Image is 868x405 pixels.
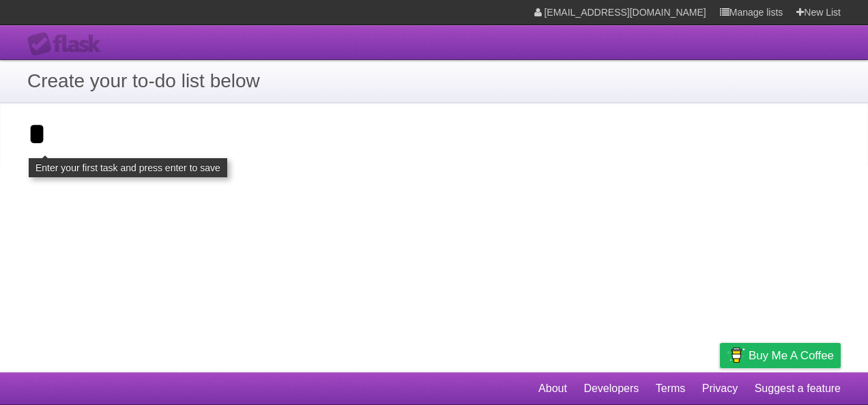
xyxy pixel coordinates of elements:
a: About [538,376,567,402]
a: Suggest a feature [755,376,841,402]
div: Flask [27,32,109,57]
a: Privacy [702,376,738,402]
h1: Create your to-do list below [27,67,841,95]
a: Terms [656,376,686,402]
img: Buy me a coffee [727,344,745,367]
a: Developers [583,376,639,402]
a: Buy me a coffee [720,343,841,368]
span: Buy me a coffee [749,344,834,367]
